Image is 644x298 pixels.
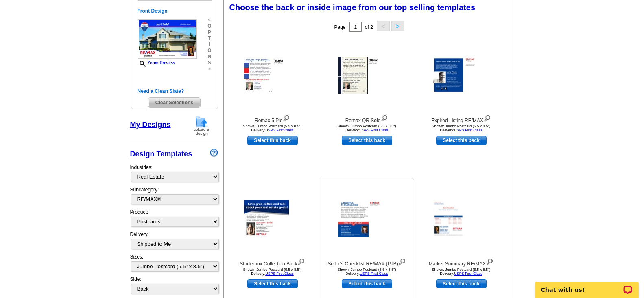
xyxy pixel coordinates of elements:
[360,272,388,276] a: USPS First Class
[282,113,290,122] img: view design details
[228,256,317,267] div: Starterbox Collection Back
[322,124,412,132] div: Shown: Jumbo Postcard (5.5 x 8.5") Delivery:
[342,279,392,288] a: use this design
[433,200,490,237] img: Market Summary RE/MAX
[130,276,218,295] div: Side:
[130,160,218,186] div: Industries:
[130,253,218,276] div: Sizes:
[244,200,301,237] img: Starterbox Collection Back
[130,231,218,253] div: Delivery:
[207,35,211,42] span: t
[417,267,506,276] div: Shown: Jumbo Postcard (5.5 x 8.5") Delivery:
[338,57,395,94] img: Remax QR Sold
[417,124,506,132] div: Shown: Jumbo Postcard (5.5 x 8.5") Delivery:
[210,149,218,157] img: design-wizard-help-icon.png
[365,24,373,30] span: of 2
[130,208,218,231] div: Product:
[207,60,211,66] span: s
[207,42,211,48] span: i
[207,29,211,35] span: p
[130,150,192,158] a: Design Templates
[433,57,490,94] img: Expired Listing RE/MAX
[486,256,493,265] img: view design details
[436,279,487,288] a: use this design
[454,128,482,132] a: USPS First Class
[483,113,491,122] img: view design details
[342,136,392,145] a: use this design
[265,272,294,276] a: USPS First Class
[228,267,317,276] div: Shown: Jumbo Postcard (5.5 x 8.5") Delivery:
[207,66,211,72] span: »
[138,61,175,65] a: Zoom Preview
[530,272,644,298] iframe: LiveChat chat widget
[207,23,211,29] span: o
[391,21,404,31] button: >
[377,21,390,31] button: <
[207,54,211,60] span: n
[334,24,345,30] span: Page
[229,3,476,12] span: Choose the back or inside image from our top selling templates
[244,57,301,94] img: Remax 5 Pic
[130,186,218,208] div: Subcategory:
[207,17,211,23] span: »
[148,98,200,107] span: Clear Selections
[247,136,298,145] a: use this design
[191,115,212,136] img: upload-design
[297,256,305,265] img: view design details
[417,256,506,267] div: Market Summary RE/MAX
[380,113,388,122] img: view design details
[322,256,412,267] div: Seller's Checklist RE/MAX (PJB)
[454,272,482,276] a: USPS First Class
[265,128,294,132] a: USPS First Class
[436,136,487,145] a: use this design
[338,200,395,237] img: Seller's Checklist RE/MAX (PJB)
[207,48,211,54] span: o
[228,124,317,132] div: Shown: Jumbo Postcard (5.5 x 8.5") Delivery:
[138,88,212,95] h5: Need a Clean Slate?
[228,113,317,124] div: Remax 5 Pic
[138,7,212,15] h5: Front Design
[360,128,388,132] a: USPS First Class
[247,279,298,288] a: use this design
[398,256,406,265] img: view design details
[130,121,171,129] a: My Designs
[322,113,412,124] div: Remax QR Sold
[138,19,197,59] img: PCReMaxJS1JF_SAMPLE.jpg
[322,267,412,276] div: Shown: Jumbo Postcard (5.5 x 8.5") Delivery:
[417,113,506,124] div: Expired Listing RE/MAX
